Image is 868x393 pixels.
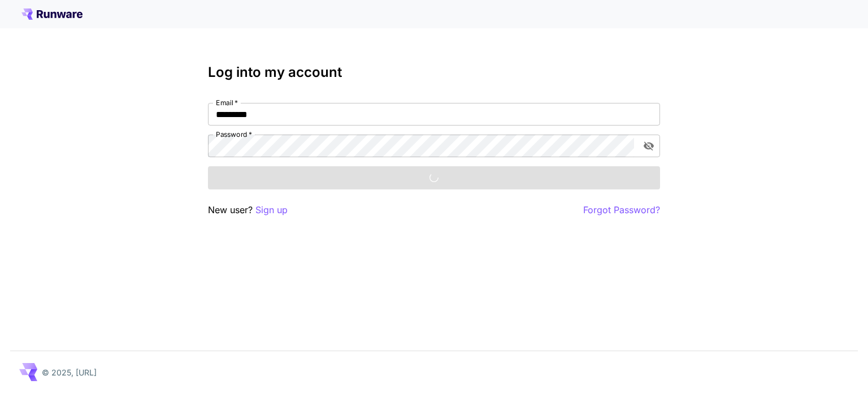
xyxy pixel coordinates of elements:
button: Sign up [255,203,288,217]
button: Forgot Password? [583,203,660,217]
button: toggle password visibility [639,136,659,156]
p: © 2025, [URL] [42,366,97,378]
h3: Log into my account [208,64,660,80]
label: Email [216,98,238,107]
p: New user? [208,203,288,217]
label: Password [216,129,252,139]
